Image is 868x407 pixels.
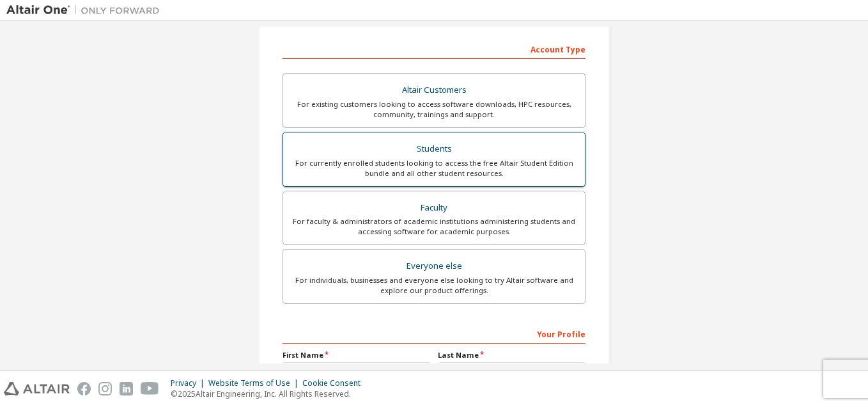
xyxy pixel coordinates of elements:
[291,216,577,237] div: For faculty & administrators of academic institutions administering students and accessing softwa...
[291,99,577,120] div: For existing customers looking to access software downloads, HPC resources, community, trainings ...
[208,378,302,388] div: Website Terms of Use
[291,81,577,99] div: Altair Customers
[98,382,112,395] img: instagram.svg
[302,378,368,388] div: Cookie Consent
[291,158,577,179] div: For currently enrolled students looking to access the free Altair Student Edition bundle and all ...
[120,382,133,395] img: linkedin.svg
[291,257,577,275] div: Everyone else
[4,382,70,395] img: altair_logo.svg
[291,140,577,158] div: Students
[77,382,91,395] img: facebook.svg
[438,350,585,360] label: Last Name
[283,350,430,360] label: First Name
[291,275,577,296] div: For individuals, businesses and everyone else looking to try Altair software and explore our prod...
[171,378,208,388] div: Privacy
[283,323,585,344] div: Your Profile
[283,38,585,59] div: Account Type
[141,382,159,395] img: youtube.svg
[6,4,166,17] img: Altair One
[171,388,368,399] p: © 2025 Altair Engineering, Inc. All Rights Reserved.
[291,199,577,217] div: Faculty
